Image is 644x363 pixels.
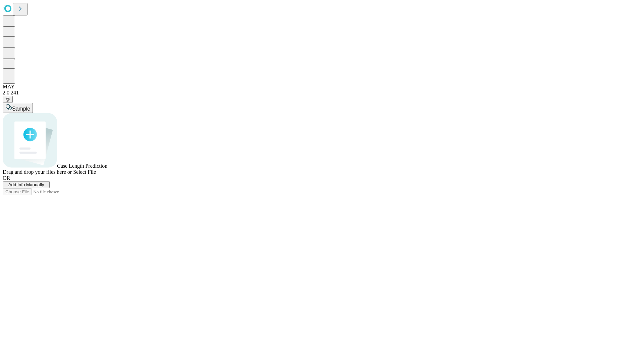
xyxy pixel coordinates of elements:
button: Add Info Manually [3,181,50,188]
button: Sample [3,103,33,113]
span: Case Length Prediction [57,163,107,169]
span: Select File [73,169,96,175]
span: Add Info Manually [8,182,44,187]
span: Drag and drop your files here or [3,169,72,175]
div: MAY [3,84,641,90]
span: OR [3,175,10,181]
div: 2.0.241 [3,90,641,96]
span: @ [5,97,10,102]
span: Sample [12,106,30,112]
button: @ [3,96,13,103]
